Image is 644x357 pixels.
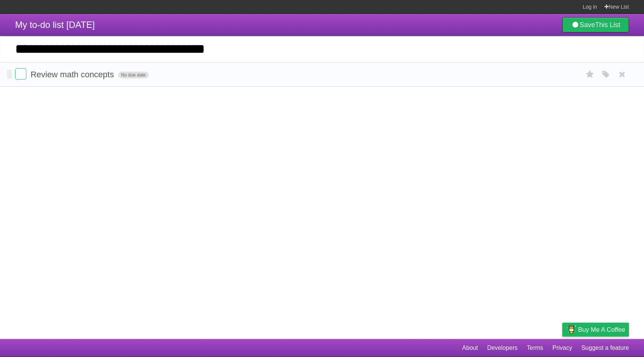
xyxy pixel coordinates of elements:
[562,17,629,32] a: SaveThis List
[552,341,572,355] a: Privacy
[583,68,597,81] label: Star task
[15,20,95,30] span: My to-do list [DATE]
[562,323,629,337] a: Buy me a coffee
[595,21,620,29] b: This List
[15,68,26,80] label: Done
[31,70,116,79] span: Review math concepts
[566,323,576,336] img: Buy me a coffee
[578,323,625,336] span: Buy me a coffee
[527,341,543,355] a: Terms
[462,341,478,355] a: About
[581,341,629,355] a: Suggest a feature
[118,72,149,78] span: No due date
[487,341,517,355] a: Developers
